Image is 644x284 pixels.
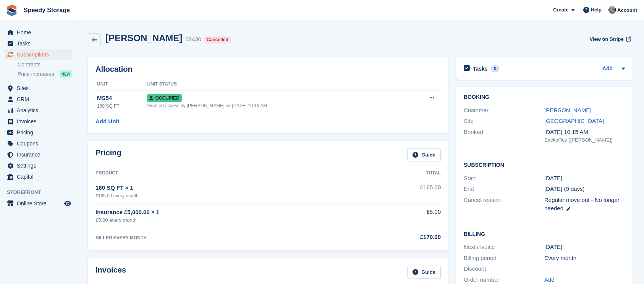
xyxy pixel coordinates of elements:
[95,266,126,278] h2: Invoices
[18,71,54,78] span: Price increases
[4,38,72,49] a: menu
[17,38,63,49] span: Tasks
[4,27,72,38] a: menu
[473,65,488,72] h2: Tasks
[4,83,72,94] a: menu
[21,4,73,16] a: Speedy Storage
[589,35,623,43] span: View on Stripe
[17,83,63,94] span: Sites
[544,197,620,212] span: Regular move out - No longer needed
[63,199,72,208] a: Preview store
[464,243,544,252] div: Next invoice
[4,198,72,209] a: menu
[544,118,604,124] a: [GEOGRAPHIC_DATA]
[544,254,625,263] div: Every month
[464,265,544,273] div: Discount
[491,65,500,72] div: 0
[356,203,441,228] td: £5.00
[356,233,441,242] div: £170.00
[97,103,147,110] div: 160 SQ FT
[4,49,72,60] a: menu
[464,185,544,194] div: End
[464,128,544,144] div: Booked
[4,171,72,182] a: menu
[17,27,63,38] span: Home
[4,138,72,149] a: menu
[602,65,613,73] a: Add
[6,5,18,16] img: stora-icon-8386f47178a22dfd0bd8f6a31ec36ba5ce8667c1dd55bd0f319d3a0aa187defe.svg
[407,266,441,278] a: Guide
[464,106,544,115] div: Customer
[4,149,72,160] a: menu
[4,127,72,138] a: menu
[464,230,625,237] h2: Billing
[95,208,356,217] div: Insurance £5,000.00 × 1
[17,116,63,127] span: Invoices
[608,6,616,14] img: Dan Jackson
[147,94,181,102] span: Occupied
[17,171,63,182] span: Capital
[17,138,63,149] span: Coupons
[544,107,591,113] a: [PERSON_NAME]
[18,61,72,68] a: Contracts
[95,234,356,241] div: BILLED EVERY MONTH
[17,160,63,171] span: Settings
[147,78,406,90] th: Unit Status
[17,127,63,138] span: Pricing
[17,94,63,105] span: CRM
[95,117,119,126] a: Add Unit
[4,116,72,127] a: menu
[95,78,147,90] th: Unit
[97,94,147,103] div: MS54
[17,49,63,60] span: Subscriptions
[4,105,72,116] a: menu
[407,148,441,161] a: Guide
[586,33,633,45] a: View on Stripe
[464,196,544,213] div: Cancel reason
[18,70,72,78] a: Price increases NEW
[95,192,356,199] div: £165.00 every month
[204,36,231,44] div: Cancelled
[17,105,63,116] span: Analytics
[544,128,625,137] div: [DATE] 10:15 AM
[544,265,625,273] div: -
[356,179,441,203] td: £165.00
[464,94,625,100] h2: Booking
[591,6,602,14] span: Help
[553,6,568,14] span: Create
[95,65,441,74] h2: Allocation
[7,189,76,196] span: Storefront
[617,6,637,14] span: Account
[464,254,544,263] div: Billing period
[544,174,562,183] time: 2024-12-29 01:00:00 UTC
[544,243,625,252] div: [DATE]
[464,117,544,126] div: Site
[464,161,625,168] h2: Subscription
[17,149,63,160] span: Insurance
[17,198,63,209] span: Online Store
[95,167,356,179] th: Product
[105,33,182,43] h2: [PERSON_NAME]
[356,167,441,179] th: Total
[95,184,356,192] div: 160 SQ FT × 1
[464,174,544,183] div: Start
[147,102,406,109] div: Granted access by [PERSON_NAME] on [DATE] 10:16 AM
[4,160,72,171] a: menu
[544,136,625,144] div: Backoffice ([PERSON_NAME])
[60,70,72,78] div: NEW
[185,35,201,44] div: 66430
[4,94,72,105] a: menu
[95,148,121,161] h2: Pricing
[544,186,585,192] span: [DATE] (9 days)
[95,216,356,224] div: £5.00 every month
